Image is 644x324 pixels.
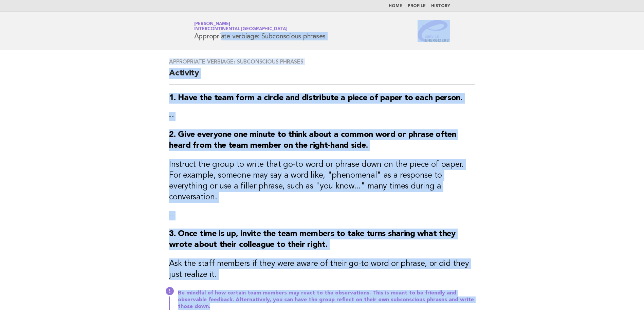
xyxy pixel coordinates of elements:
img: Service Energizers [418,20,450,42]
p: -- [169,211,475,220]
h3: Ask the staff members if they were aware of their go-to word or phrase, or did they just realize it. [169,258,475,280]
a: Profile [408,4,426,8]
p: Be mindful of how certain team members may react to the observations. This is meant to be friendl... [178,290,475,310]
p: -- [169,112,475,121]
h2: Activity [169,68,475,85]
strong: 2. Give everyone one minute to think about a common word or phrase often heard from the team memb... [169,131,456,150]
h1: Appropriate verbiage: Subconscious phrases [194,22,326,40]
strong: 3. Once time is up, invite the team members to take turns sharing what they wrote about their col... [169,230,456,249]
a: [PERSON_NAME]InterContinental [GEOGRAPHIC_DATA] [194,22,287,31]
strong: 1. Have the team form a circle and distribute a piece of paper to each person. [169,94,462,102]
a: History [431,4,450,8]
a: Home [389,4,402,8]
h3: Appropriate verbiage: Subconscious phrases [169,58,475,65]
h3: Instruct the group to write that go-to word or phrase down on the piece of paper. For example, so... [169,159,475,203]
span: InterContinental [GEOGRAPHIC_DATA] [194,27,287,32]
